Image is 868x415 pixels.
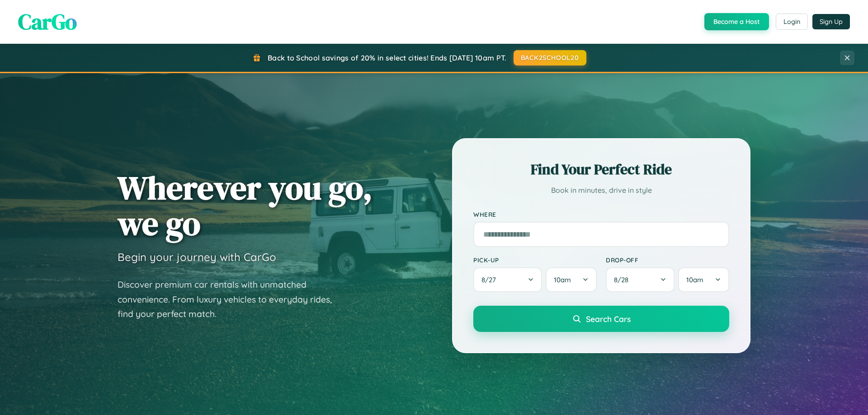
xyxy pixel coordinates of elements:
p: Book in minutes, drive in style [473,184,729,197]
span: Search Cars [586,314,631,324]
h2: Find Your Perfect Ride [473,159,729,179]
span: CarGo [18,7,77,37]
button: Login [776,14,808,30]
button: 8/27 [473,267,542,292]
label: Drop-off [606,256,729,264]
button: Sign Up [812,14,850,29]
button: 10am [678,267,729,292]
label: Pick-up [473,256,597,264]
h1: Wherever you go, we go [118,170,373,241]
span: 8 / 27 [481,275,500,284]
span: 8 / 28 [614,275,633,284]
button: BACK2SCHOOL20 [514,50,586,65]
span: Back to School savings of 20% in select cities! Ends [DATE] 10am PT. [268,53,506,62]
button: Become a Host [704,13,769,30]
span: 10am [686,275,703,284]
button: 10am [546,267,597,292]
p: Discover premium car rentals with unmatched convenience. From luxury vehicles to everyday rides, ... [118,277,344,322]
button: Search Cars [473,306,729,332]
span: 10am [554,275,571,284]
label: Where [473,210,729,218]
button: 8/28 [606,267,675,292]
h3: Begin your journey with CarGo [118,250,276,264]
